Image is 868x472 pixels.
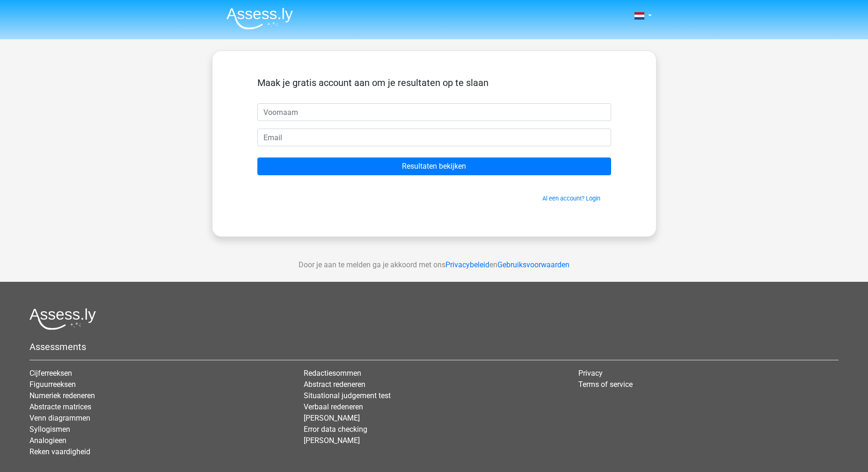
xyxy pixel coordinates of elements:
[226,7,293,29] img: Assessly
[29,425,70,434] a: Syllogismen
[578,369,603,378] a: Privacy
[257,157,611,175] input: Resultaten bekijken
[542,195,600,202] a: Al een account? Login
[304,369,361,378] a: Redactiesommen
[497,260,569,269] a: Gebruiksvoorwaarden
[304,436,360,445] a: [PERSON_NAME]
[578,380,633,389] a: Terms of service
[29,391,95,400] a: Numeriek redeneren
[29,341,839,352] h5: Assessments
[29,414,90,422] a: Venn diagrammen
[29,369,72,378] a: Cijferreeksen
[29,436,66,445] a: Analogieen
[257,129,611,146] input: Email
[29,447,90,456] a: Reken vaardigheid
[29,380,76,389] a: Figuurreeksen
[29,402,91,411] a: Abstracte matrices
[304,380,365,389] a: Abstract redeneren
[445,260,489,269] a: Privacybeleid
[29,308,96,330] img: Assessly logo
[257,77,611,88] h5: Maak je gratis account aan om je resultaten op te slaan
[304,402,363,411] a: Verbaal redeneren
[257,103,611,121] input: Voornaam
[304,414,360,422] a: [PERSON_NAME]
[304,391,391,400] a: Situational judgement test
[304,425,367,434] a: Error data checking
